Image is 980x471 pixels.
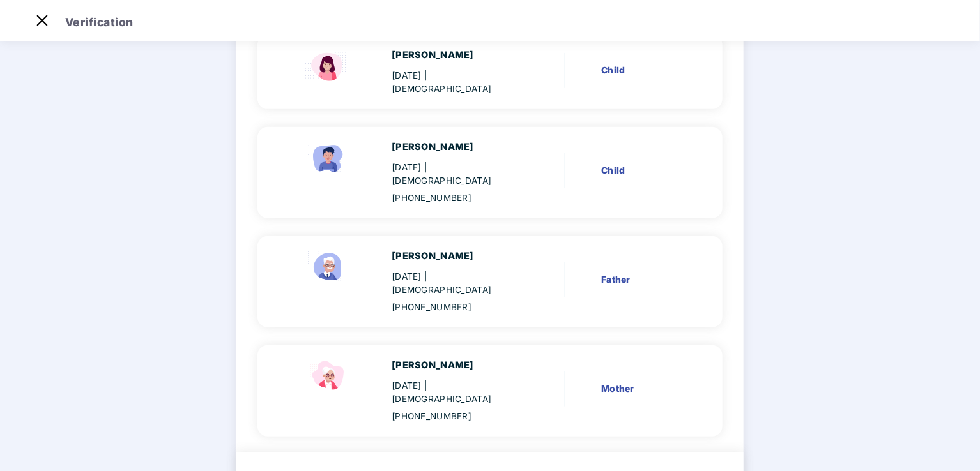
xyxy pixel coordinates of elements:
[601,382,684,396] div: Mother
[601,63,684,77] div: Child
[392,410,517,423] div: [PHONE_NUMBER]
[303,358,354,394] img: svg+xml;base64,PHN2ZyB4bWxucz0iaHR0cDovL3d3dy53My5vcmcvMjAwMC9zdmciIHdpZHRoPSI1NCIgaGVpZ2h0PSIzOC...
[392,69,517,96] div: [DATE]
[392,140,517,154] div: [PERSON_NAME]
[601,163,684,177] div: Child
[601,273,684,287] div: Father
[392,161,517,188] div: [DATE]
[392,358,517,373] div: [PERSON_NAME]
[392,301,517,314] div: [PHONE_NUMBER]
[392,48,517,63] div: [PERSON_NAME]
[303,249,354,285] img: svg+xml;base64,PHN2ZyBpZD0iRmF0aGVyX2ljb24iIHhtbG5zPSJodHRwOi8vd3d3LnczLm9yZy8yMDAwL3N2ZyIgeG1sbn...
[392,379,517,407] div: [DATE]
[303,48,354,84] img: svg+xml;base64,PHN2ZyBpZD0iQ2hpbGRfZmVtYWxlX2ljb24iIHhtbG5zPSJodHRwOi8vd3d3LnczLm9yZy8yMDAwL3N2Zy...
[392,191,517,205] div: [PHONE_NUMBER]
[392,162,491,186] span: | [DEMOGRAPHIC_DATA]
[392,380,491,404] span: | [DEMOGRAPHIC_DATA]
[392,271,491,295] span: | [DEMOGRAPHIC_DATA]
[392,270,517,297] div: [DATE]
[303,140,354,176] img: svg+xml;base64,PHN2ZyBpZD0iQ2hpbGRfbWFsZV9pY29uIiB4bWxucz0iaHR0cDovL3d3dy53My5vcmcvMjAwMC9zdmciIH...
[392,249,517,264] div: [PERSON_NAME]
